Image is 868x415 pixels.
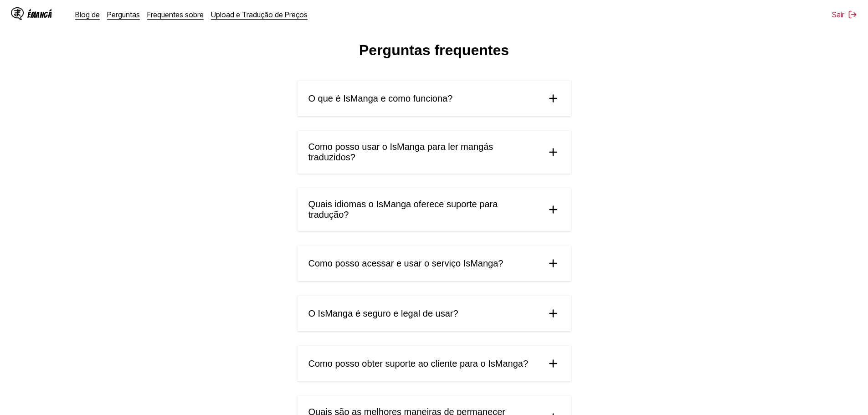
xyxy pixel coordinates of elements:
font: Como posso acessar e usar o serviço IsManga? [308,258,503,268]
font: Sair [832,10,844,19]
a: Perguntas [107,10,140,19]
summary: Como posso acessar e usar o serviço IsManga? [298,246,571,281]
font: Quais idiomas o IsManga oferece suporte para tradução? [308,199,498,220]
font: Como posso obter suporte ao cliente para o IsManga? [308,359,529,369]
img: mais [546,203,560,216]
font: Como posso usar o IsManga para ler mangás traduzidos? [308,142,493,162]
a: Upload e Tradução de Preços [211,10,308,19]
font: O que é IsManga e como funciona? [308,93,453,103]
summary: O IsManga é seguro e legal de usar? [298,296,571,331]
summary: O que é IsManga e como funciona? [298,81,571,116]
img: mais [546,357,560,370]
summary: Como posso usar o IsManga para ler mangás traduzidos? [298,131,571,174]
img: mais [546,145,560,159]
img: mais [546,256,560,270]
img: mais [546,92,560,105]
img: Logotipo IsManga [11,7,24,20]
img: mais [546,307,560,320]
summary: Quais idiomas o IsManga oferece suporte para tradução? [298,188,571,231]
a: Blog de [75,10,100,19]
font: Perguntas frequentes [359,42,509,58]
font: ÉMangá [27,10,51,19]
img: sair [848,10,857,19]
a: Frequentes sobre [147,10,204,19]
summary: Como posso obter suporte ao cliente para o IsManga? [298,346,571,381]
button: Sair [832,10,857,19]
font: O IsManga é seguro e legal de usar? [308,308,458,318]
a: Logotipo IsMangaÉMangá [11,7,68,22]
